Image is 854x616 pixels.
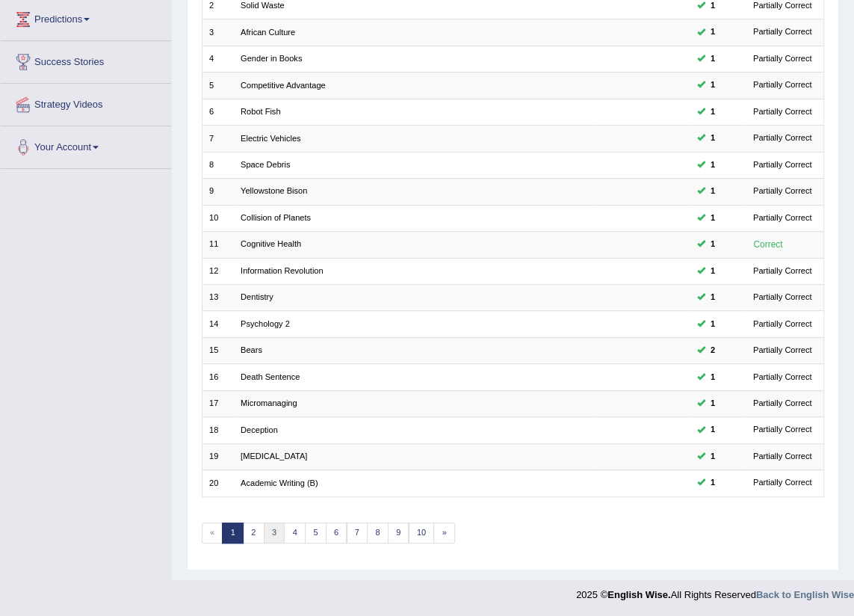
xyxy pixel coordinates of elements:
[748,265,817,278] div: Partially Correct
[284,523,306,543] a: 4
[202,73,234,99] td: 5
[705,105,720,119] span: You can still take this question
[202,443,234,469] td: 19
[705,212,720,225] span: You can still take this question
[241,213,311,222] a: Collision of Planets
[705,371,720,384] span: You can still take this question
[202,152,234,178] td: 8
[241,266,324,275] a: Information Revolution
[202,390,234,416] td: 17
[202,337,234,363] td: 15
[705,397,720,410] span: You can still take this question
[202,311,234,337] td: 14
[388,523,409,543] a: 9
[202,364,234,390] td: 16
[202,19,234,46] td: 3
[705,265,720,278] span: You can still take this question
[241,345,262,354] a: Bears
[705,25,720,39] span: You can still take this question
[241,292,273,301] a: Dentistry
[241,186,307,195] a: Yellowstone Bison
[748,318,817,331] div: Partially Correct
[241,107,280,116] a: Robot Fish
[202,46,234,72] td: 4
[241,239,301,248] a: Cognitive Health
[326,523,347,543] a: 6
[705,185,720,198] span: You can still take this question
[202,179,234,205] td: 9
[748,185,817,198] div: Partially Correct
[607,589,670,600] strong: English Wise.
[241,452,307,461] a: [MEDICAL_DATA]
[748,397,817,410] div: Partially Correct
[433,523,455,543] a: »
[241,160,290,169] a: Space Debris
[748,158,817,172] div: Partially Correct
[748,212,817,225] div: Partially Correct
[241,134,300,143] a: Electric Vehicles
[409,523,435,543] a: 10
[705,291,720,304] span: You can still take this question
[756,589,854,600] a: Back to English Wise
[748,476,817,490] div: Partially Correct
[264,523,285,543] a: 3
[748,344,817,357] div: Partially Correct
[748,371,817,384] div: Partially Correct
[367,523,389,543] a: 8
[202,126,234,152] td: 7
[241,372,300,381] a: Death Sentence
[748,52,817,66] div: Partially Correct
[705,318,720,331] span: You can still take this question
[748,78,817,92] div: Partially Correct
[705,476,720,490] span: You can still take this question
[241,319,290,328] a: Psychology 2
[241,1,285,10] a: Solid Waste
[202,470,234,496] td: 20
[202,205,234,231] td: 10
[748,423,817,437] div: Partially Correct
[748,25,817,39] div: Partially Correct
[241,478,318,487] a: Academic Writing (B)
[1,41,171,78] a: Success Stories
[202,417,234,443] td: 18
[705,52,720,66] span: You can still take this question
[241,28,295,37] a: African Culture
[705,238,720,251] span: You can still take this question
[243,523,264,543] a: 2
[705,132,720,145] span: You can still take this question
[202,523,223,543] span: «
[241,398,297,407] a: Micromanaging
[748,450,817,463] div: Partially Correct
[705,450,720,463] span: You can still take this question
[705,78,720,92] span: You can still take this question
[347,523,368,543] a: 7
[305,523,327,543] a: 5
[241,425,278,434] a: Deception
[202,232,234,258] td: 11
[748,237,788,252] div: Correct
[202,285,234,311] td: 13
[705,344,720,357] span: You can still take this question
[705,423,720,437] span: You can still take this question
[1,126,171,164] a: Your Account
[202,99,234,125] td: 6
[748,105,817,119] div: Partially Correct
[222,523,244,543] a: 1
[241,81,326,90] a: Competitive Advantage
[748,132,817,145] div: Partially Correct
[202,258,234,284] td: 12
[576,580,854,602] div: 2025 © All Rights Reserved
[705,158,720,172] span: You can still take this question
[241,54,302,63] a: Gender in Books
[1,84,171,121] a: Strategy Videos
[748,291,817,304] div: Partially Correct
